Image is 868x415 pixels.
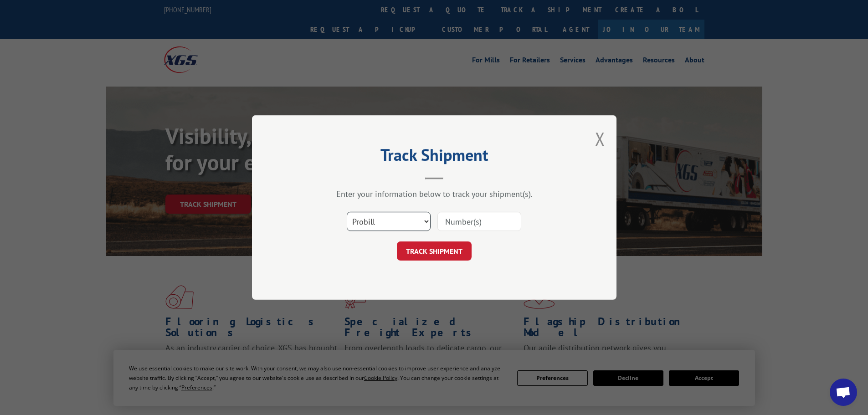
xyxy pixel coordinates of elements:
[298,149,571,166] h2: Track Shipment
[595,127,605,151] button: Close modal
[397,241,472,261] button: TRACK SHIPMENT
[298,189,571,199] div: Enter your information below to track your shipment(s).
[437,212,521,231] input: Number(s)
[830,379,857,406] div: Open chat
